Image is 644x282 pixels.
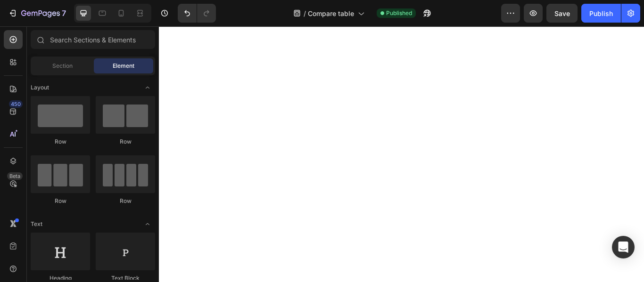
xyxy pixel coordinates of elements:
[546,4,578,23] button: Save
[52,62,73,70] span: Section
[581,4,621,23] button: Publish
[140,80,155,95] span: Toggle open
[96,137,155,146] div: Row
[159,26,644,282] iframe: Design area
[4,4,70,23] button: 7
[62,8,66,19] p: 7
[386,9,412,17] span: Published
[304,8,306,18] span: /
[31,137,90,146] div: Row
[31,83,49,92] span: Layout
[31,220,42,228] span: Text
[612,236,635,258] div: Open Intercom Messenger
[140,217,155,232] span: Toggle open
[31,197,90,205] div: Row
[31,30,155,49] input: Search Sections & Elements
[113,62,134,70] span: Element
[9,100,23,108] div: 450
[308,8,354,18] span: Compare table
[589,8,613,18] div: Publish
[96,197,155,205] div: Row
[178,4,216,23] div: Undo/Redo
[7,172,23,180] div: Beta
[554,9,570,17] span: Save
